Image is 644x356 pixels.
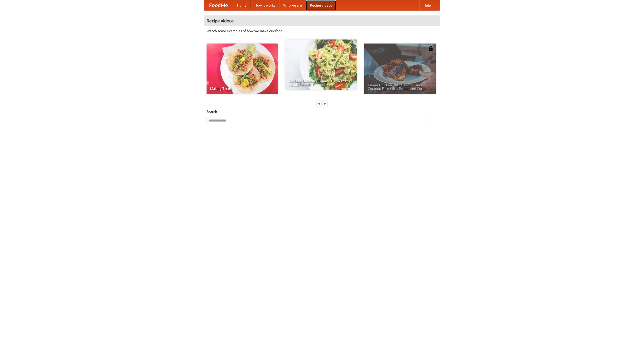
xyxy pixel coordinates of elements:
p: Watch some examples of how we make our food! [207,28,437,33]
h5: Search [207,109,437,114]
a: Who we are [279,0,306,10]
span: Making Tacos [210,87,274,90]
a: How it works [251,0,279,10]
div: « [317,100,321,107]
a: Recipe videos [306,0,336,10]
a: Home [233,0,251,10]
div: » [323,100,327,107]
h4: Recipe videos [204,16,440,26]
span: An Easy, Summery Tomato Pasta That's Ready for Fall [289,79,353,86]
a: FoodMe [204,0,233,10]
a: An Easy, Summery Tomato Pasta That's Ready for Fall [285,39,357,90]
a: Making Tacos [207,44,278,94]
img: 483408.png [428,46,433,51]
a: Help [419,0,435,10]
